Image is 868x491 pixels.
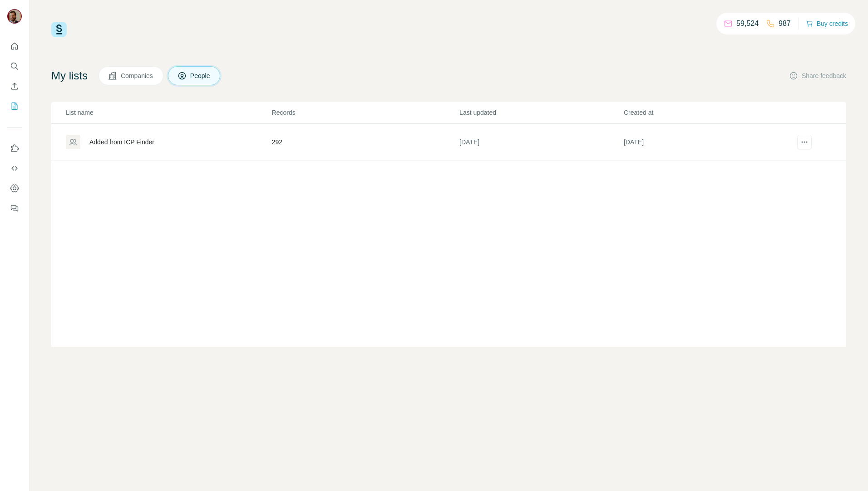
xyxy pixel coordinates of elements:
button: My lists [7,98,22,114]
p: Created at [624,108,787,117]
button: Search [7,58,22,74]
button: Share feedback [789,71,846,80]
td: [DATE] [459,124,623,161]
p: List name [66,108,271,117]
button: Dashboard [7,180,22,196]
p: Last updated [459,108,623,117]
button: Use Surfe on LinkedIn [7,140,22,157]
img: Surfe Logo [51,22,67,37]
img: Avatar [7,9,22,24]
button: actions [797,135,812,149]
h4: My lists [51,69,88,83]
p: 59,524 [736,18,759,29]
button: Feedback [7,200,22,216]
span: Companies [121,71,154,80]
button: Enrich CSV [7,78,22,94]
p: 987 [779,18,791,29]
td: 292 [271,124,459,161]
p: Records [272,108,459,117]
td: [DATE] [623,124,788,161]
button: Use Surfe API [7,160,22,177]
button: Buy credits [806,17,848,30]
button: Quick start [7,38,22,54]
div: Added from ICP Finder [89,137,154,147]
span: People [190,71,211,80]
